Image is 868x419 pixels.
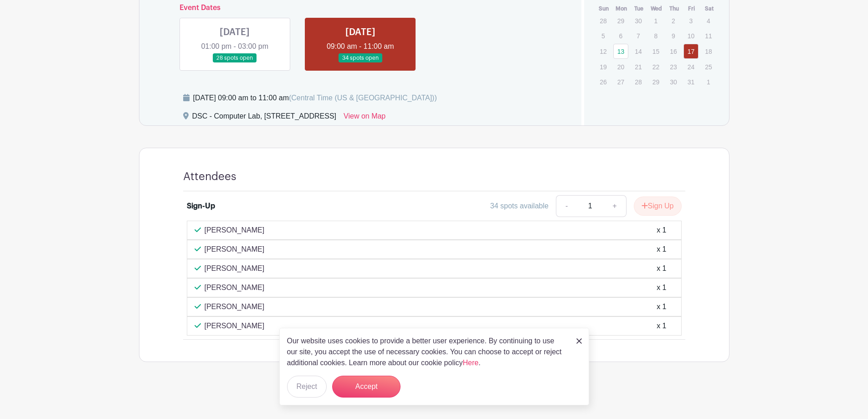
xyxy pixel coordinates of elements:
th: Tue [630,4,648,13]
div: DSC - Computer Lab, [STREET_ADDRESS] [192,111,337,125]
div: x 1 [657,301,666,312]
p: [PERSON_NAME] [205,282,265,293]
img: close_button-5f87c8562297e5c2d7936805f587ecaba9071eb48480494691a3f1689db116b3.svg [576,338,582,344]
p: 23 [666,60,681,74]
a: - [556,195,577,217]
p: 27 [613,75,628,89]
button: Accept [332,376,401,398]
p: 15 [648,44,663,58]
div: 34 spots available [490,201,549,212]
p: [PERSON_NAME] [205,244,265,255]
p: 14 [631,44,646,58]
p: 2 [666,14,681,28]
th: Thu [665,4,683,13]
p: 1 [701,75,716,89]
h4: Attendees [183,170,236,183]
p: 29 [613,14,628,28]
p: 25 [701,60,716,74]
p: 30 [666,75,681,89]
p: 8 [648,29,663,43]
th: Sun [595,4,613,13]
p: 9 [666,29,681,43]
th: Fri [683,4,701,13]
div: x 1 [657,321,666,331]
p: 26 [596,75,611,89]
a: 13 [613,44,628,59]
th: Sat [700,4,718,13]
button: Sign Up [634,197,682,216]
div: [DATE] 09:00 am to 11:00 am [193,93,437,103]
p: 22 [648,60,663,74]
div: x 1 [657,282,666,293]
a: View on Map [344,111,385,125]
th: Wed [648,4,666,13]
p: [PERSON_NAME] [205,301,265,312]
p: 19 [596,60,611,74]
p: 30 [631,14,646,28]
p: 1 [648,14,663,28]
th: Mon [613,4,631,13]
p: 4 [701,14,716,28]
div: Sign-Up [187,201,215,212]
p: 5 [596,29,611,43]
p: 7 [631,29,646,43]
a: 17 [683,44,699,59]
h6: Event Dates [172,4,549,12]
p: 24 [683,60,699,74]
div: x 1 [657,244,666,255]
p: [PERSON_NAME] [205,263,265,274]
a: Here [463,359,479,367]
p: 21 [631,60,646,74]
p: 18 [701,44,716,58]
p: [PERSON_NAME] [205,321,265,331]
p: 16 [666,44,681,58]
p: 28 [596,14,611,28]
p: 20 [613,60,628,74]
p: 28 [631,75,646,89]
a: + [603,195,626,217]
p: 3 [683,14,699,28]
button: Reject [287,376,327,398]
p: 10 [683,29,699,43]
div: x 1 [657,263,666,274]
p: [PERSON_NAME] [205,225,265,236]
p: 6 [613,29,628,43]
p: Our website uses cookies to provide a better user experience. By continuing to use our site, you ... [287,336,567,368]
p: 31 [683,75,699,89]
p: 12 [596,44,611,58]
span: (Central Time (US & [GEOGRAPHIC_DATA])) [289,94,437,102]
div: x 1 [657,225,666,236]
p: 29 [648,75,663,89]
p: 11 [701,29,716,43]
